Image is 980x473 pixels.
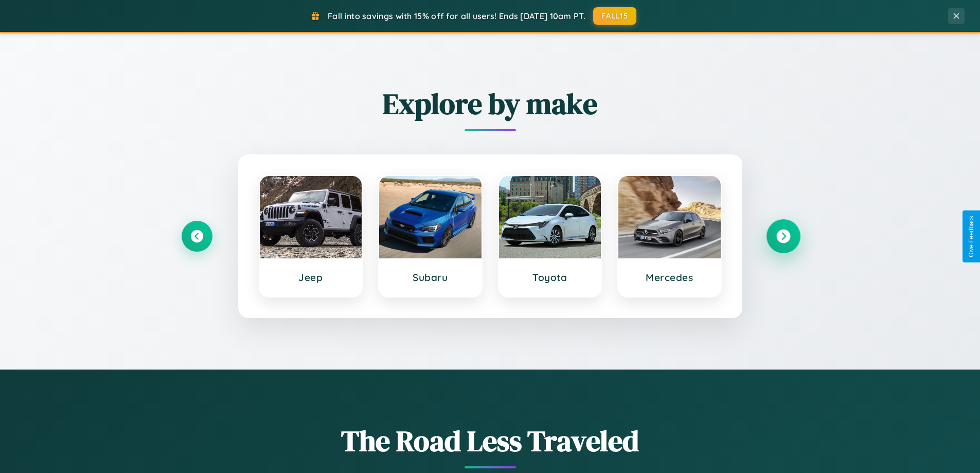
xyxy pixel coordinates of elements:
[182,421,799,461] h1: The Road Less Traveled
[328,11,585,21] span: Fall into savings with 15% off for all users! Ends [DATE] 10am PT.
[270,271,352,284] h3: Jeep
[182,84,799,124] h2: Explore by make
[593,7,636,25] button: FALL15
[629,271,710,284] h3: Mercedes
[389,271,471,284] h3: Subaru
[968,216,975,257] div: Give Feedback
[509,271,591,284] h3: Toyota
